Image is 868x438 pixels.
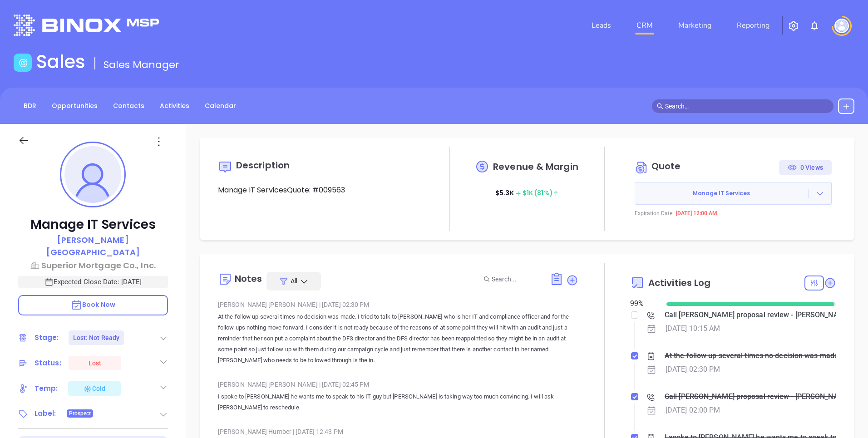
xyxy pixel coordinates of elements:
[218,298,579,311] div: [PERSON_NAME] [PERSON_NAME] [DATE] 02:30 PM
[35,382,58,395] div: Temp:
[235,274,262,283] div: Notes
[18,234,168,258] p: [PERSON_NAME] [GEOGRAPHIC_DATA]
[18,98,42,113] a: BDR
[666,363,720,376] div: [DATE] 02:30 PM
[657,103,663,109] span: search
[676,209,717,217] p: [DATE] 12:00 AM
[18,259,168,271] a: Superior Mortgage Co., Inc.
[319,301,321,308] span: |
[89,356,101,370] div: Lost
[666,322,720,335] div: [DATE] 10:15 AM
[630,298,656,309] div: 99 %
[492,274,540,284] input: Search...
[834,19,849,33] img: user
[733,16,773,34] a: Reporting
[71,300,115,309] span: Book Now
[236,159,290,172] span: Description
[493,162,578,171] span: Revenue & Margin
[14,15,159,36] img: logo
[199,98,242,113] a: Calendar
[69,408,91,418] span: Prospect
[665,308,838,322] div: Call [PERSON_NAME] proposal review - [PERSON_NAME]
[515,188,559,197] span: $ 1K (81%)
[291,276,297,285] span: All
[218,391,579,413] p: I spoke to [PERSON_NAME] he wants me to speak to his IT guy but [PERSON_NAME] is taking way too m...
[665,390,838,404] div: Call [PERSON_NAME] proposal review - [PERSON_NAME]
[83,383,105,394] div: Cold
[665,101,829,111] input: Search…
[18,217,168,233] p: Manage IT Services
[635,160,649,175] img: Circle dollar
[635,189,808,197] span: Manage IT Services
[218,378,579,391] div: [PERSON_NAME] [PERSON_NAME] [DATE] 02:45 PM
[218,185,424,196] p: Manage IT ServicesQuote: #009563
[46,98,103,113] a: Opportunities
[64,146,121,203] img: profile-user
[788,20,799,31] img: iconSetting
[18,276,168,288] p: Expected Close Date: [DATE]
[495,185,559,201] p: $ 5.3K
[635,182,832,205] button: Manage IT Services
[73,330,120,345] div: Lost: Not Ready
[666,404,720,417] div: [DATE] 02:00 PM
[154,98,195,113] a: Activities
[218,311,579,366] p: At the follow up several times no decision was made. I tried to talk to [PERSON_NAME] who is her ...
[104,58,179,72] span: Sales Manager
[319,381,321,388] span: |
[35,407,56,420] div: Label:
[588,16,615,34] a: Leads
[35,356,61,370] div: Status:
[648,278,710,287] span: Activities Log
[788,160,823,175] div: 0 Views
[635,209,674,217] p: Expiration Date:
[293,428,294,435] span: |
[809,20,820,31] img: iconNotification
[675,16,715,34] a: Marketing
[651,160,681,172] span: Quote
[36,51,85,73] h1: Sales
[18,234,168,259] a: [PERSON_NAME] [GEOGRAPHIC_DATA]
[633,16,656,34] a: CRM
[35,331,59,344] div: Stage:
[108,98,150,113] a: Contacts
[665,349,838,363] div: At the follow up several times no decision was made. I tried to talk to [PERSON_NAME] who is her ...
